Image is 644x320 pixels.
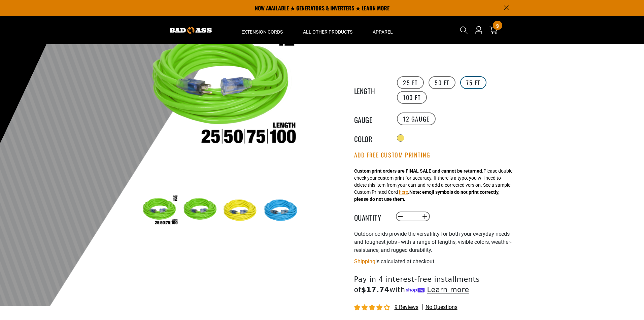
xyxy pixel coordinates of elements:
span: Outdoor cords provide the versatility for both your everyday needs and toughest jobs - with a ran... [354,231,511,253]
legend: Length [354,86,388,94]
span: 4.00 stars [354,305,391,311]
div: is calculated at checkout. [354,257,519,266]
img: Blue [262,191,301,230]
summary: All Other Products [293,16,363,44]
strong: Note: emoji symbols do not print correctly, please do not use them. [354,189,499,202]
label: 50 FT [429,76,455,89]
legend: Color [354,134,388,142]
span: Extension Cords [241,29,283,35]
span: 9 reviews [395,304,418,310]
span: Apparel [373,29,393,35]
summary: Extension Cords [231,16,293,44]
img: neon green [181,191,220,230]
label: 75 FT [460,76,486,89]
span: No questions [426,304,457,311]
legend: Gauge [354,115,388,123]
span: All Other Products [303,29,352,35]
a: Shipping [354,258,375,265]
img: Bad Ass Extension Cords [170,27,212,34]
label: 12 Gauge [397,112,436,125]
button: Add Free Custom Printing [354,151,431,159]
span: 9 [496,23,499,28]
strong: Custom print orders are FINAL SALE and cannot be returned. [354,168,483,174]
img: yellow [222,191,261,230]
label: 100 FT [397,91,427,104]
button: here [399,189,408,196]
label: Quantity [354,212,388,221]
label: 25 FT [397,76,424,89]
summary: Search [459,25,469,36]
summary: Apparel [363,16,403,44]
div: Please double check your custom print for accuracy. If there is a typo, you will need to delete t... [354,168,512,203]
